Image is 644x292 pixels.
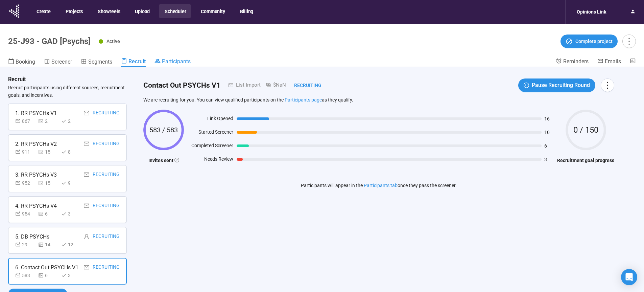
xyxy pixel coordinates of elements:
[61,179,81,187] div: 9
[44,58,72,67] a: Screener
[143,127,184,133] span: 583 / 583
[61,148,81,156] div: 8
[88,59,112,65] span: Segments
[261,81,286,89] div: $NaN
[15,179,35,187] div: 952
[143,97,614,103] p: We are recruiting for you. You can view qualified participants on the as they qualify.
[8,58,35,67] a: Booking
[93,202,120,210] div: Recruiting
[61,117,81,125] div: 2
[544,116,554,121] span: 16
[544,157,554,162] span: 3
[129,4,154,18] button: Upload
[575,38,613,45] span: Complete project
[187,142,233,152] div: Completed Screener
[605,58,621,65] span: Emails
[121,58,146,67] a: Recruit
[38,117,58,125] div: 2
[84,234,89,239] span: user
[622,35,636,48] button: more
[31,4,55,18] button: Create
[38,241,58,248] div: 14
[235,4,258,18] button: Billing
[159,4,191,18] button: Scheduler
[187,115,233,125] div: Link Opened
[16,59,35,65] span: Booking
[15,210,35,218] div: 954
[15,140,57,148] div: 2. RR PSYCHs V2
[154,58,191,66] a: Participants
[93,171,120,179] div: Recruiting
[220,83,233,88] span: mail
[563,58,589,65] span: Reminders
[624,37,634,46] span: more
[38,148,58,156] div: 15
[15,241,35,248] div: 29
[93,109,120,117] div: Recruiting
[143,80,220,91] h2: Contact Out PSYCHs V1
[174,158,179,162] span: question-circle
[128,58,146,65] span: Recruit
[15,272,35,279] div: 583
[557,157,614,164] h4: Recruitment goal progress
[61,210,81,218] div: 3
[38,179,58,187] div: 15
[93,232,120,241] div: Recruiting
[286,82,321,89] div: Recruiting
[84,172,89,177] span: mail
[8,75,26,84] h3: Recruit
[93,140,120,148] div: Recruiting
[92,4,125,18] button: Showreels
[233,81,261,89] div: List Import
[15,263,78,272] div: 6. Contact Out PSYCHs V1
[532,81,590,89] span: Pause Recruiting Round
[8,84,127,99] p: Recruit participants using different sources, recruitment goals, and incentives.
[15,171,57,179] div: 3. RR PSYCHs V3
[597,58,621,66] a: Emails
[518,78,595,92] button: pause-circlePause Recruiting Round
[601,78,614,92] button: more
[15,109,57,117] div: 1. RR PSYCHs V1
[61,241,81,248] div: 12
[106,39,120,44] span: Active
[524,83,529,88] span: pause-circle
[81,58,112,67] a: Segments
[187,155,233,165] div: Needs Review
[84,203,89,208] span: mail
[84,265,89,270] span: mail
[603,81,612,90] span: more
[93,263,120,272] div: Recruiting
[195,4,230,18] button: Community
[544,143,554,148] span: 6
[51,59,72,65] span: Screener
[61,272,81,279] div: 3
[84,141,89,147] span: mail
[8,37,91,46] h1: 25-J93 - GAD [Psychs]
[566,126,606,134] span: 0 / 150
[162,58,191,65] span: Participants
[15,117,35,125] div: 867
[60,4,88,18] button: Projects
[84,110,89,116] span: mail
[15,148,35,156] div: 911
[15,232,49,241] div: 5. DB PSYCHs
[301,182,457,189] p: Participants will appear in the once they pass the screener.
[556,58,589,66] a: Reminders
[38,210,58,218] div: 6
[285,97,322,103] a: Participants page
[560,35,618,48] button: Complete project
[544,130,554,135] span: 10
[15,202,57,210] div: 4. RR PSYCHs V4
[573,5,610,18] div: Opinions Link
[187,128,233,138] div: Started Screener
[143,157,184,164] h4: Invites sent
[364,183,398,188] a: Participants tab
[621,269,637,285] div: Open Intercom Messenger
[38,272,58,279] div: 6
